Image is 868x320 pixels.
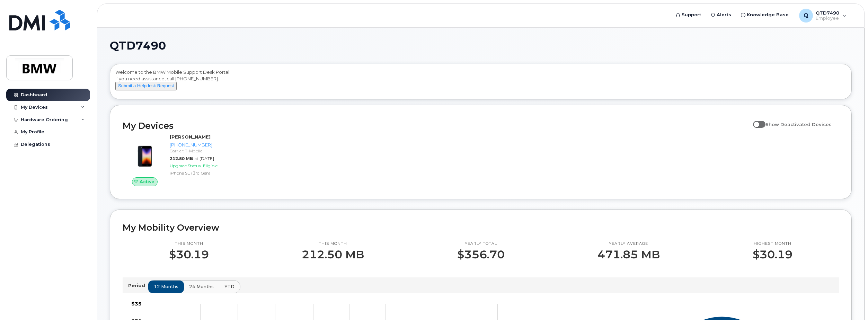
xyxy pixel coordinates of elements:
[123,134,295,186] a: Active[PERSON_NAME][PHONE_NUMBER]Carrier: T-Mobile212.50 MBat [DATE]Upgrade Status:EligibleiPhone...
[128,282,148,289] p: Period
[194,156,214,161] span: at [DATE]
[170,148,293,154] div: Carrier: T-Mobile
[189,283,214,290] span: 24 months
[170,170,293,176] div: iPhone SE (3rd Gen)
[597,248,660,261] p: 471.85 MB
[753,118,759,123] input: Show Deactivated Devices
[597,241,660,247] p: Yearly average
[115,82,177,90] button: Submit a Helpdesk Request
[131,301,142,307] tspan: $35
[115,83,177,88] a: Submit a Helpdesk Request
[123,121,750,131] h2: My Devices
[302,248,364,261] p: 212.50 MB
[753,248,792,261] p: $30.19
[170,134,211,140] strong: [PERSON_NAME]
[110,41,166,51] span: QTD7490
[115,69,846,97] div: Welcome to the BMW Mobile Support Desk Portal If you need assistance, call [PHONE_NUMBER].
[128,137,161,170] img: image20231002-3703462-1angbar.jpeg
[170,142,293,148] div: [PHONE_NUMBER]
[169,248,209,261] p: $30.19
[170,163,202,168] span: Upgrade Status:
[140,178,154,185] span: Active
[203,163,218,168] span: Eligible
[224,283,234,290] span: YTD
[123,222,839,233] h2: My Mobility Overview
[457,248,505,261] p: $356.70
[457,241,505,247] p: Yearly total
[170,156,193,161] span: 212.50 MB
[753,241,792,247] p: Highest month
[302,241,364,247] p: This month
[765,122,832,127] span: Show Deactivated Devices
[169,241,209,247] p: This month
